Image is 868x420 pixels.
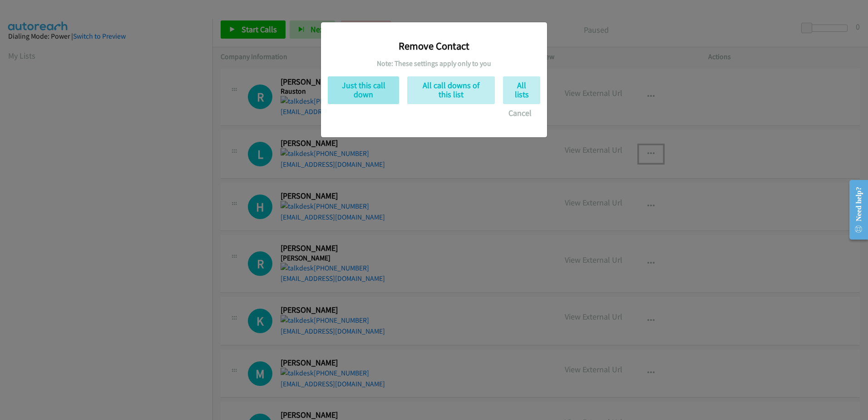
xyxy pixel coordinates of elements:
[328,76,399,104] button: Just this call down
[500,104,540,122] button: Cancel
[503,76,540,104] button: All lists
[407,76,495,104] button: All call downs of this list
[842,174,868,246] iframe: Resource Center
[328,40,540,52] h3: Remove Contact
[328,59,540,68] h5: Note: These settings apply only to you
